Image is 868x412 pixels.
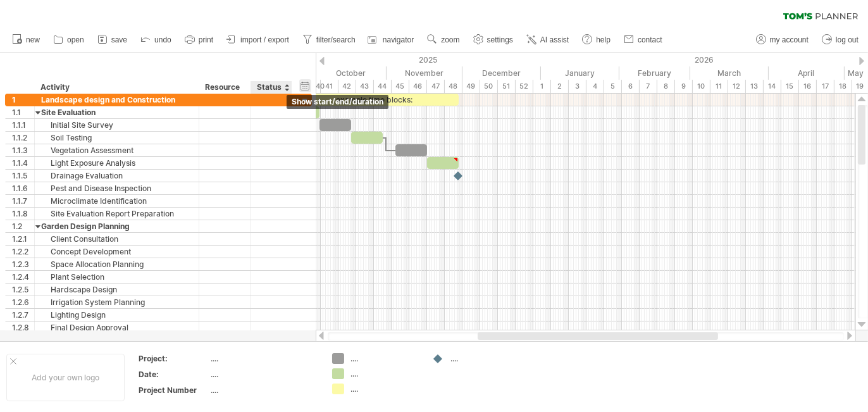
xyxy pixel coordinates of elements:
a: save [94,32,131,48]
div: 1.1.5 [12,170,34,182]
a: navigator [366,32,418,48]
div: 51 [498,80,516,93]
div: 16 [799,80,817,93]
div: Plant Selection [41,271,192,283]
div: Irrigation System Planning [41,296,192,308]
div: October 2025 [308,66,387,80]
div: 15 [781,80,799,93]
div: Landscape design and Construction [41,94,192,106]
span: my account [770,35,809,44]
a: log out [819,32,862,48]
a: open [50,32,88,48]
div: 43 [356,80,374,93]
a: import / export [223,32,293,48]
div: 18 [834,80,852,93]
div: December 2025 [462,66,541,80]
div: .... [211,369,317,380]
div: January 2026 [541,66,619,80]
span: zoom [441,35,459,44]
div: Garden Design Planning [41,220,192,232]
span: new [26,35,40,44]
div: 14 [764,80,781,93]
div: 1 [533,80,551,93]
div: Microclimate Identification [41,195,192,207]
span: save [111,35,127,44]
div: 1.2 [12,220,34,232]
div: 42 [338,80,356,93]
span: navigator [383,35,414,44]
div: April 2026 [769,66,845,80]
a: AI assist [523,32,573,48]
div: Hardscape Design [41,284,192,296]
div: 11 [710,80,728,93]
a: print [182,32,217,48]
div: March 2026 [690,66,769,80]
div: .... [350,384,419,394]
span: filter/search [316,35,356,44]
div: 1.1.2 [12,132,34,144]
div: .... [450,353,519,364]
div: 1.1 [12,106,34,118]
div: 17 [817,80,834,93]
div: .... [350,353,419,364]
div: Drainage Evaluation [41,170,192,182]
div: Vegetation Assessment [41,144,192,156]
div: 12 [728,80,746,93]
div: 5 [604,80,622,93]
div: Activity [40,81,192,94]
div: 1.2.8 [12,321,34,334]
div: .... [211,385,317,396]
span: contact [638,35,662,44]
div: 8 [657,80,675,93]
div: Light Exposure Analysis [41,157,192,169]
div: 3 [569,80,586,93]
a: settings [470,32,517,48]
div: example time blocks: [288,94,459,106]
div: 41 [321,80,338,93]
div: 52 [516,80,533,93]
div: Add your own logo [6,354,125,401]
div: 1.1.8 [12,208,34,220]
span: log out [836,35,859,44]
a: help [579,32,614,48]
div: Space Allocation Planning [41,258,192,270]
div: February 2026 [619,66,690,80]
div: Concept Development [41,246,192,258]
div: Site Evaluation Report Preparation [41,208,192,220]
a: zoom [424,32,463,48]
div: 46 [409,80,427,93]
div: 1.2.7 [12,309,34,321]
div: 1.2.1 [12,233,34,245]
span: undo [154,35,171,44]
span: settings [487,35,513,44]
div: 1.1.6 [12,182,34,194]
div: Project: [139,353,208,364]
span: show start/end/duration [292,97,383,106]
span: AI assist [540,35,569,44]
div: 9 [675,80,693,93]
div: 49 [462,80,480,93]
span: help [596,35,611,44]
span: import / export [240,35,289,44]
div: 1.2.6 [12,296,34,308]
div: 1.2.5 [12,284,34,296]
div: 45 [392,80,409,93]
div: 1.1.7 [12,195,34,207]
div: 10 [693,80,710,93]
div: 50 [480,80,498,93]
div: 1.1.1 [12,119,34,131]
div: Resource [205,81,244,94]
div: November 2025 [387,66,462,80]
div: 1.2.3 [12,258,34,270]
div: 1 [12,94,34,106]
div: 47 [427,80,445,93]
div: Lighting Design [41,309,192,321]
div: 7 [640,80,657,93]
div: Soil Testing [41,132,192,144]
a: my account [753,32,812,48]
a: filter/search [299,32,359,48]
div: 6 [622,80,640,93]
a: new [9,32,44,48]
div: .... [350,368,419,379]
div: 2 [551,80,569,93]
